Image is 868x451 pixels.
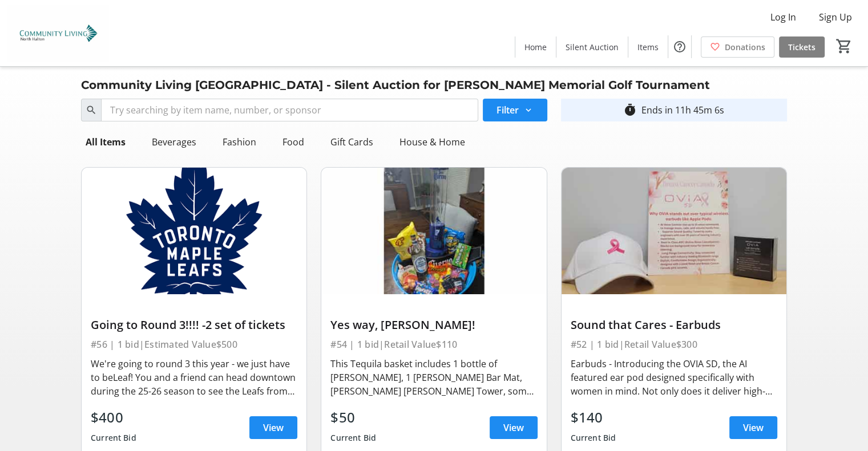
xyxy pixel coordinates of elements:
[761,8,805,26] button: Log In
[91,428,136,448] div: Current Bid
[7,5,108,62] img: Community Living North Halton's Logo
[330,336,537,352] div: #54 | 1 bid | Retail Value $110
[91,336,297,352] div: #56 | 1 bid | Estimated Value $500
[330,407,376,428] div: $50
[524,41,547,53] span: Home
[74,76,717,94] div: Community Living [GEOGRAPHIC_DATA] - Silent Auction for [PERSON_NAME] Memorial Golf Tournament
[330,428,376,448] div: Current Bid
[101,99,478,121] input: Try searching by item name, number, or sponsor
[330,318,537,332] div: Yes way, [PERSON_NAME]!
[562,168,786,294] img: Sound that Cares - Earbuds
[556,36,628,58] a: Silent Auction
[788,41,815,53] span: Tickets
[483,99,547,121] button: Filter
[810,8,861,26] button: Sign Up
[571,336,777,352] div: #52 | 1 bid | Retail Value $300
[249,416,297,439] a: View
[263,421,284,434] span: View
[571,428,616,448] div: Current Bid
[91,407,136,428] div: $400
[515,36,556,58] a: Home
[779,36,825,58] a: Tickets
[330,357,537,398] div: This Tequila basket includes 1 bottle of [PERSON_NAME], 1 [PERSON_NAME] Bar Mat, [PERSON_NAME] [P...
[819,10,852,24] span: Sign Up
[82,168,306,294] img: Going to Round 3!!!! -2 set of tickets
[91,357,297,398] div: We're going to round 3 this year - we just have to beLeaf! You and a friend can head downtown dur...
[278,131,309,153] div: Food
[729,416,777,439] a: View
[637,41,659,53] span: Items
[571,318,777,332] div: Sound that Cares - Earbuds
[566,41,619,53] span: Silent Auction
[571,407,616,428] div: $140
[571,357,777,398] div: Earbuds - Introducing the OVIA SD, the AI featured ear pod designed specifically with women in mi...
[701,36,774,58] a: Donations
[81,131,130,153] div: All Items
[743,421,764,434] span: View
[668,35,691,58] button: Help
[321,168,546,294] img: Yes way, José!
[147,131,201,153] div: Beverages
[725,41,765,53] span: Donations
[834,36,854,56] button: Cart
[496,103,519,117] span: Filter
[490,416,538,439] a: View
[641,103,724,117] div: Ends in 11h 45m 6s
[326,131,378,153] div: Gift Cards
[503,421,524,434] span: View
[628,36,668,58] a: Items
[218,131,261,153] div: Fashion
[91,318,297,332] div: Going to Round 3!!!! -2 set of tickets
[395,131,470,153] div: House & Home
[770,10,796,24] span: Log In
[623,103,637,117] mat-icon: timer_outline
